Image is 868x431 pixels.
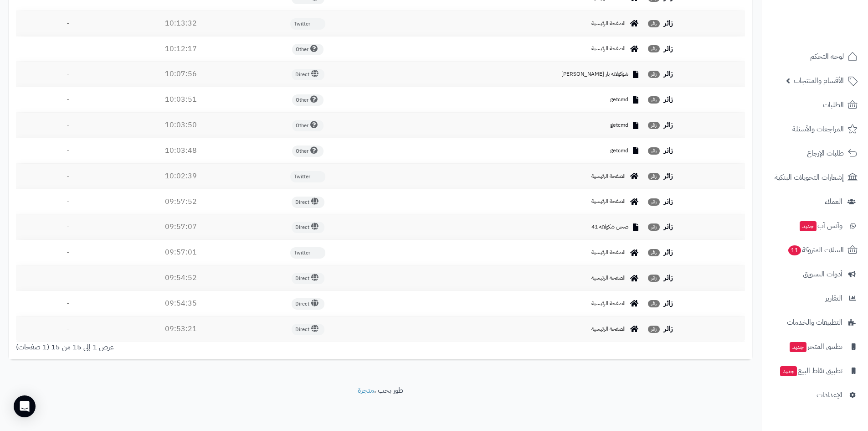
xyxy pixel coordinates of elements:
span: لوحة التحكم [810,50,844,63]
span: أدوات التسويق [803,268,842,280]
strong: زائر [664,171,673,182]
span: Direct [292,69,324,80]
span: الصفحة الرئيسية [591,172,626,180]
span: جديد [780,366,797,376]
span: زائر [648,45,660,52]
span: Twitter [290,171,325,182]
a: إشعارات التحويلات البنكية [767,166,863,188]
td: 10:02:39 [120,164,242,189]
span: الصفحة الرئيسية [591,300,626,307]
span: زائر [648,20,660,27]
a: السلات المتروكة11 [767,239,863,261]
span: زائر [648,122,660,129]
span: - [67,18,69,29]
a: لوحة التحكم [767,46,863,68]
a: المراجعات والأسئلة [767,118,863,140]
span: زائر [648,173,660,180]
a: متجرة [358,385,374,396]
a: تطبيق المتجرجديد [767,336,863,358]
strong: زائر [664,247,673,258]
strong: زائر [664,145,673,156]
strong: زائر [664,196,673,207]
span: زائر [648,198,660,206]
span: إشعارات التحويلات البنكية [775,171,844,184]
span: جديد [800,221,817,231]
td: 09:57:01 [120,240,242,265]
a: الطلبات [767,94,863,116]
a: أدوات التسويق [767,263,863,285]
span: الإعدادات [817,389,842,401]
span: تطبيق نقاط البيع [779,364,842,377]
span: - [67,68,69,79]
span: الصفحة الرئيسية [591,197,626,205]
span: Twitter [290,18,325,30]
span: الأقسام والمنتجات [794,74,844,87]
td: 10:13:32 [120,11,242,36]
span: زائر [648,275,660,282]
span: - [67,298,69,309]
span: شوكولاته بار [PERSON_NAME] [561,70,628,78]
td: 10:03:48 [120,138,242,163]
span: التطبيقات والخدمات [787,316,842,329]
strong: زائر [664,68,673,79]
span: زائر [648,147,660,155]
span: 11 [788,245,802,256]
span: Direct [292,298,324,310]
span: التقارير [825,292,842,305]
span: Direct [292,273,324,284]
span: السلات المتروكة [787,244,844,256]
span: - [67,221,69,232]
span: تطبيق المتجر [789,340,842,353]
span: زائر [648,223,660,231]
strong: زائر [664,221,673,232]
span: getcmd [610,121,628,129]
span: الصفحة الرئيسية [591,45,626,52]
span: Direct [292,197,324,208]
span: getcmd [610,147,628,155]
td: 09:54:35 [120,291,242,316]
strong: زائر [664,94,673,105]
span: زائر [648,300,660,307]
strong: زائر [664,323,673,334]
span: - [67,272,69,283]
span: طلبات الإرجاع [807,147,844,160]
a: العملاء [767,191,863,213]
a: تطبيق نقاط البيعجديد [767,360,863,382]
span: - [67,94,69,105]
span: المراجعات والأسئلة [792,123,844,135]
td: 10:12:17 [120,36,242,62]
span: زائر [648,249,660,256]
span: زائر [648,326,660,333]
span: Other [292,120,324,131]
span: العملاء [825,195,842,208]
strong: زائر [664,119,673,130]
span: جديد [790,342,806,352]
strong: زائر [664,298,673,309]
span: - [67,196,69,207]
span: Direct [292,324,324,335]
strong: زائر [664,18,673,29]
span: - [67,247,69,258]
div: عرض 1 إلى 15 من 15 (1 صفحات) [9,342,380,353]
a: طلبات الإرجاع [767,142,863,164]
a: التقارير [767,287,863,309]
span: Other [292,94,324,106]
td: 09:57:52 [120,189,242,214]
span: Other [292,145,324,157]
div: Open Intercom Messenger [14,395,36,417]
td: 09:53:21 [120,317,242,342]
span: - [67,119,69,130]
a: الإعدادات [767,384,863,406]
span: الصفحة الرئيسية [591,325,626,333]
span: Twitter [290,247,325,259]
span: - [67,145,69,156]
span: زائر [648,96,660,104]
strong: زائر [664,43,673,54]
span: - [67,171,69,182]
td: 09:54:52 [120,265,242,291]
span: زائر [648,71,660,78]
span: الصفحة الرئيسية [591,20,626,27]
a: وآتس آبجديد [767,215,863,237]
td: 10:03:51 [120,87,242,112]
td: 10:07:56 [120,62,242,87]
